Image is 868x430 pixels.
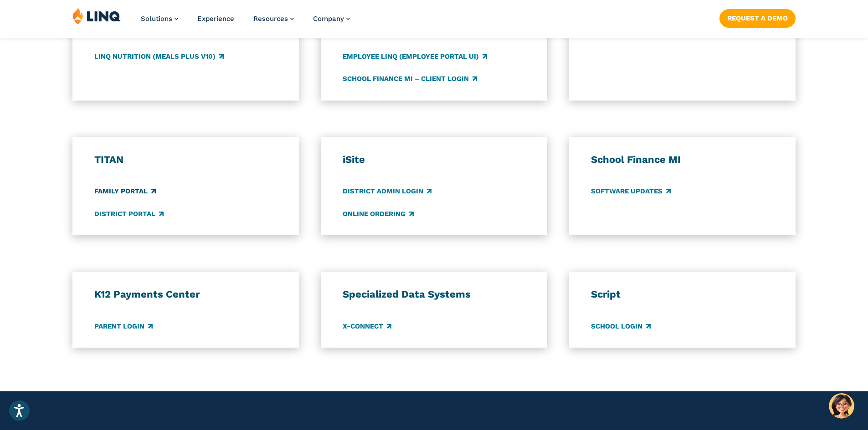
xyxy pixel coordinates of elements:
a: Request a Demo [719,9,796,27]
h3: K12 Payments Center [94,288,277,301]
a: Solutions [141,15,178,23]
a: Company [313,15,350,23]
a: Resources [253,15,294,23]
a: Software Updates [591,187,671,197]
h3: Specialized Data Systems [343,288,526,301]
a: School Login [591,321,651,331]
span: Solutions [141,15,172,23]
nav: Primary Navigation [141,7,350,37]
button: Hello, have a question? Let’s chat. [829,393,854,419]
a: Online Ordering [343,209,414,219]
h3: School Finance MI [591,153,774,166]
a: School Finance MI – Client Login [343,74,477,84]
a: District Portal [94,209,164,219]
img: LINQ | K‑12 Software [72,7,121,25]
a: Employee LINQ (Employee Portal UI) [343,51,487,61]
a: LINQ Nutrition (Meals Plus v10) [94,51,224,61]
a: X-Connect [343,321,391,331]
a: District Admin Login [343,187,431,197]
a: Parent Login [94,321,153,331]
span: Company [313,15,344,23]
a: Experience [197,15,234,23]
nav: Button Navigation [719,7,796,27]
h3: TITAN [94,153,277,166]
h3: iSite [343,153,526,166]
span: Resources [253,15,288,23]
a: Family Portal [94,187,156,197]
h3: Script [591,288,774,301]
